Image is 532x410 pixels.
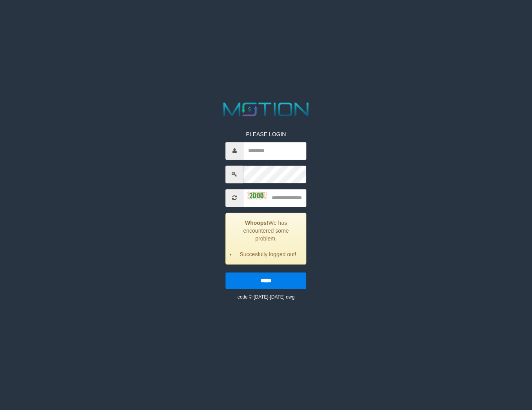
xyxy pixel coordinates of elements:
img: captcha [247,191,267,199]
li: Succesfully logged out! [236,250,300,258]
img: MOTION_logo.png [219,100,313,118]
p: PLEASE LOGIN [226,130,307,138]
strong: Whoops! [245,220,269,226]
small: code © [DATE]-[DATE] dwg [238,294,294,300]
div: We has encountered some problem. [226,213,307,264]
